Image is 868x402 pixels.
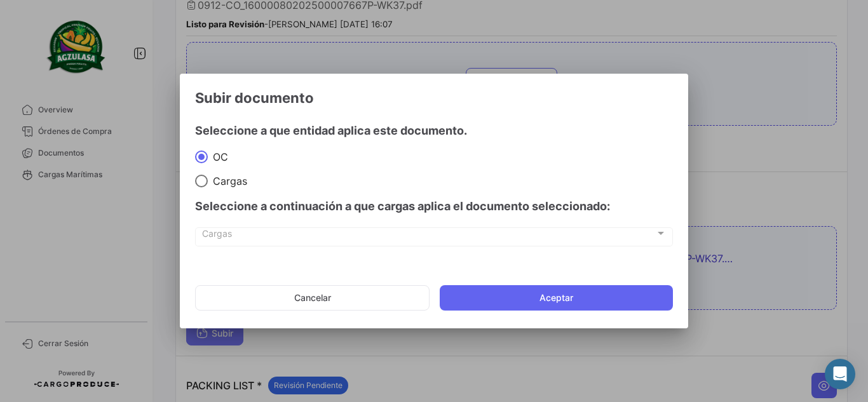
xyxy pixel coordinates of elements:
h4: Seleccione a continuación a que cargas aplica el documento seleccionado: [195,198,673,215]
span: OC [208,151,228,163]
button: Cancelar [195,285,430,311]
div: Abrir Intercom Messenger [825,359,855,389]
button: Aceptar [440,285,673,311]
span: Cargas [202,231,655,241]
span: Cargas [208,175,247,187]
h3: Subir documento [195,89,673,107]
h4: Seleccione a que entidad aplica este documento. [195,122,673,140]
